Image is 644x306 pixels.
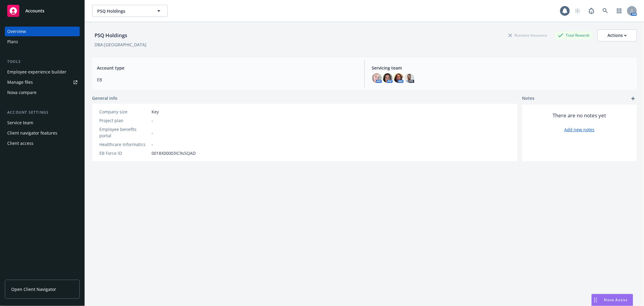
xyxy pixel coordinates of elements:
div: EB Force ID [99,150,149,156]
span: EB [97,76,357,83]
div: Employee experience builder [7,67,66,77]
img: photo [405,73,414,83]
div: Service team [7,118,33,128]
span: General info [92,95,117,101]
span: Nova Assist [604,297,628,302]
span: PSQ Holdings [97,8,149,14]
div: Total Rewards [555,31,593,39]
a: Client navigator features [5,128,80,138]
a: Accounts [5,2,80,19]
div: Healthcare Informatics [99,141,149,148]
div: Nova compare [7,88,37,97]
div: Project plan [99,117,149,124]
div: Client navigator features [7,128,57,138]
a: Manage files [5,77,80,87]
a: Employee experience builder [5,67,80,77]
div: DBA: [GEOGRAPHIC_DATA] [95,41,146,48]
a: add [630,95,637,102]
div: Tools [5,59,80,65]
a: Nova compare [5,88,80,97]
span: - [152,129,153,136]
div: Drag to move [592,294,599,306]
span: Accounts [25,8,44,13]
button: PSQ Holdings [92,5,168,17]
img: photo [372,73,382,83]
div: Employee benefits portal [99,126,149,139]
a: Overview [5,27,80,36]
span: Account type [97,65,357,71]
a: Plans [5,37,80,47]
div: Client access [7,138,34,148]
div: Account settings [5,109,80,116]
span: Open Client Navigator [11,286,56,292]
span: Key [152,109,159,115]
a: Add new notes [564,126,594,133]
button: Actions [598,29,637,41]
a: Switch app [613,5,625,17]
div: Company size [99,109,149,115]
a: Search [599,5,611,17]
div: PSQ Holdings [92,31,130,39]
a: Service team [5,118,80,128]
div: Actions [607,30,627,41]
a: Start snowing [572,5,584,17]
span: There are no notes yet [553,112,606,119]
div: Business Insurance [505,31,550,39]
div: Plans [7,37,18,47]
span: - [152,141,153,148]
button: Nova Assist [591,294,633,306]
img: photo [394,73,403,83]
a: Report a Bug [585,5,598,17]
span: Notes [522,95,534,102]
a: Client access [5,138,80,148]
div: Overview [7,27,26,36]
img: photo [383,73,392,83]
span: 0018X00003IC9s5QAD [152,150,196,156]
div: Manage files [7,77,33,87]
span: - [152,117,153,124]
span: Servicing team [372,65,632,71]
